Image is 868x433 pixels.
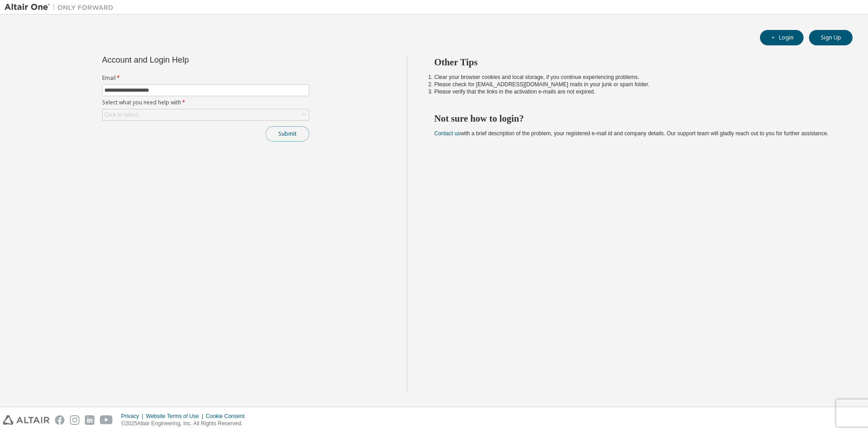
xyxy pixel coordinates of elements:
[100,415,113,425] img: youtube.svg
[85,415,94,425] img: linkedin.svg
[434,130,829,137] span: with a brief description of the problem, your registered e-mail id and company details. Our suppo...
[5,3,118,12] img: Altair One
[434,81,837,88] li: Please check for [EMAIL_ADDRESS][DOMAIN_NAME] mails in your junk or spam folder.
[103,109,309,120] div: Click to select
[760,30,804,45] button: Login
[434,88,837,95] li: Please verify that the links in the activation e-mails are not expired.
[146,413,206,420] div: Website Terms of Use
[434,130,460,137] a: Contact us
[102,74,309,82] label: Email
[121,420,250,428] p: © 2025 Altair Engineering, Inc. All Rights Reserved.
[434,56,837,68] h2: Other Tips
[434,113,837,124] h2: Not sure how to login?
[434,74,837,81] li: Clear your browser cookies and local storage, if you continue experiencing problems.
[3,415,49,425] img: altair_logo.svg
[809,30,853,45] button: Sign Up
[70,415,79,425] img: instagram.svg
[102,99,309,106] label: Select what you need help with
[102,56,268,64] div: Account and Login Help
[206,413,250,420] div: Cookie Consent
[55,415,64,425] img: facebook.svg
[121,413,146,420] div: Privacy
[266,126,309,142] button: Submit
[104,111,138,118] div: Click to select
